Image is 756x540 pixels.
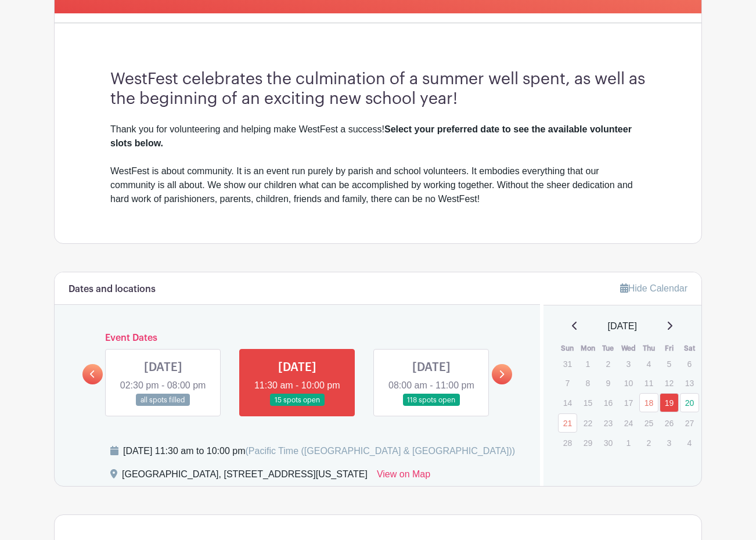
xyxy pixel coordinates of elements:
[680,393,699,412] a: 20
[599,434,618,452] p: 30
[558,434,577,452] p: 28
[69,284,156,295] h6: Dates and locations
[578,414,597,432] p: 22
[608,319,637,333] span: [DATE]
[619,394,638,412] p: 17
[110,123,646,150] div: Thank you for volunteering and helping make WestFest a success!
[660,434,679,452] p: 3
[558,374,577,392] p: 7
[103,333,492,344] h6: Event Dates
[680,355,699,373] p: 6
[110,70,646,109] h3: WestFest celebrates the culmination of a summer well spent, as well as the beginning of an exciti...
[660,374,679,392] p: 12
[245,446,515,456] span: (Pacific Time ([GEOGRAPHIC_DATA] & [GEOGRAPHIC_DATA]))
[558,394,577,412] p: 14
[599,374,618,392] p: 9
[660,393,679,412] a: 19
[680,414,699,432] p: 27
[122,467,368,486] div: [GEOGRAPHIC_DATA], [STREET_ADDRESS][US_STATE]
[578,394,597,412] p: 15
[619,355,638,373] p: 3
[639,414,658,432] p: 25
[599,394,618,412] p: 16
[659,343,679,354] th: Fri
[558,355,577,373] p: 31
[619,414,638,432] p: 24
[618,343,639,354] th: Wed
[639,355,658,373] p: 4
[110,164,646,206] div: WestFest is about community. It is an event run purely by parish and school volunteers. It embodi...
[639,374,658,392] p: 11
[639,434,658,452] p: 2
[599,355,618,373] p: 2
[619,374,638,392] p: 10
[578,374,597,392] p: 8
[680,434,699,452] p: 4
[620,283,687,293] a: Hide Calendar
[599,414,618,432] p: 23
[123,444,515,458] div: [DATE] 11:30 am to 10:00 pm
[578,343,598,354] th: Mon
[660,414,679,432] p: 26
[680,374,699,392] p: 13
[639,343,659,354] th: Thu
[557,343,578,354] th: Sun
[578,434,597,452] p: 29
[377,467,430,486] a: View on Map
[639,393,658,412] a: 18
[679,343,700,354] th: Sat
[578,355,597,373] p: 1
[558,413,577,433] a: 21
[598,343,618,354] th: Tue
[619,434,638,452] p: 1
[660,355,679,373] p: 5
